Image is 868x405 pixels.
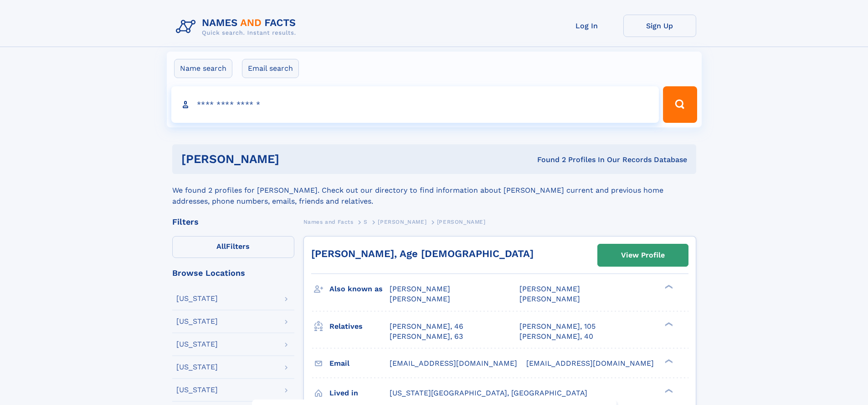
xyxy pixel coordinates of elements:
span: [PERSON_NAME] [390,284,450,293]
div: ❯ [663,321,673,327]
div: [US_STATE] [176,386,218,394]
span: [PERSON_NAME] [437,219,486,225]
a: Sign Up [623,15,696,37]
a: [PERSON_NAME] [378,216,426,227]
div: [US_STATE] [176,363,218,371]
span: [EMAIL_ADDRESS][DOMAIN_NAME] [526,359,654,368]
span: [PERSON_NAME] [390,295,450,303]
label: Email search [242,59,299,78]
a: [PERSON_NAME], Age [DEMOGRAPHIC_DATA] [311,248,534,259]
div: ❯ [663,284,673,290]
img: Logo Names and Facts [172,15,303,39]
a: Names and Facts [303,216,354,227]
a: Log In [550,15,623,37]
span: [PERSON_NAME] [519,295,580,303]
a: [PERSON_NAME], 46 [390,321,463,331]
label: Filters [172,236,294,258]
label: Name search [174,59,232,78]
span: [PERSON_NAME] [378,219,426,225]
a: S [364,216,368,227]
h3: Lived in [329,385,390,401]
div: Filters [172,218,294,226]
div: [US_STATE] [176,318,218,325]
h3: Email [329,356,390,371]
span: All [216,242,226,251]
a: [PERSON_NAME], 40 [519,331,593,342]
div: ❯ [663,358,673,364]
div: We found 2 profiles for [PERSON_NAME]. Check out our directory to find information about [PERSON_... [172,174,696,207]
span: [EMAIL_ADDRESS][DOMAIN_NAME] [390,359,517,368]
a: [PERSON_NAME], 105 [519,321,596,331]
div: Browse Locations [172,269,294,277]
div: View Profile [621,245,665,266]
div: [US_STATE] [176,295,218,302]
div: ❯ [663,388,673,394]
h3: Also known as [329,281,390,297]
a: [PERSON_NAME], 63 [390,331,463,342]
div: [US_STATE] [176,341,218,348]
div: Found 2 Profiles In Our Records Database [408,155,687,165]
h3: Relatives [329,319,390,334]
span: S [364,219,368,225]
button: Search Button [663,86,697,123]
input: search input [171,86,659,123]
span: [PERSON_NAME] [519,284,580,293]
a: View Profile [598,244,688,266]
span: [US_STATE][GEOGRAPHIC_DATA], [GEOGRAPHIC_DATA] [390,389,587,397]
h1: [PERSON_NAME] [181,153,408,165]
